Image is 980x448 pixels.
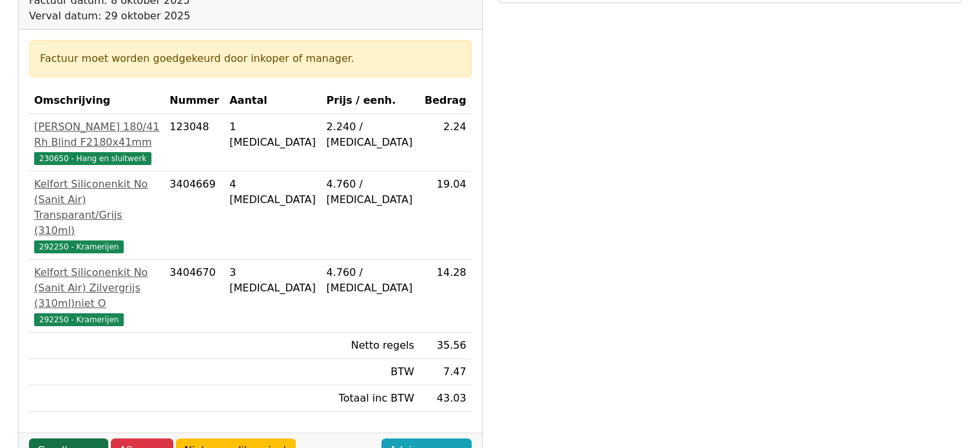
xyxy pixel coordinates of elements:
[419,171,472,260] td: 19.04
[322,385,419,412] td: Totaal inc BTW
[229,177,316,208] div: 4 [MEDICAL_DATA]
[34,265,159,311] div: Kelfort Siliconenkit No (Sanit Air) Zilvergrijs (310ml)niet O
[34,177,159,239] div: Kelfort Siliconenkit No (Sanit Air) Transparant/Grijs (310ml)
[164,171,224,260] td: 3404669
[419,88,472,114] th: Bedrag
[419,359,472,385] td: 7.47
[34,177,159,254] a: Kelfort Siliconenkit No (Sanit Air) Transparant/Grijs (310ml)292250 - Kramerijen
[34,313,124,326] span: 292250 - Kramerijen
[34,119,159,166] a: [PERSON_NAME] 180/41 Rh Blind F2180x41mm230650 - Hang en sluitwerk
[164,88,224,114] th: Nummer
[40,51,461,66] div: Factuur moet worden goedgekeurd door inkoper of manager.
[224,88,321,114] th: Aantal
[322,333,419,359] td: Netto regels
[34,265,159,327] a: Kelfort Siliconenkit No (Sanit Air) Zilvergrijs (310ml)niet O292250 - Kramerijen
[327,119,414,150] div: 2.240 / [MEDICAL_DATA]
[322,88,419,114] th: Prijs / eenh.
[34,152,151,165] span: 230650 - Hang en sluitwerk
[29,88,164,114] th: Omschrijving
[419,385,472,412] td: 43.03
[229,119,316,150] div: 1 [MEDICAL_DATA]
[419,260,472,333] td: 14.28
[419,333,472,359] td: 35.56
[327,177,414,208] div: 4.760 / [MEDICAL_DATA]
[34,240,124,253] span: 292250 - Kramerijen
[34,119,159,150] div: [PERSON_NAME] 180/41 Rh Blind F2180x41mm
[419,114,472,171] td: 2.24
[229,265,316,296] div: 3 [MEDICAL_DATA]
[164,260,224,333] td: 3404670
[164,114,224,171] td: 123048
[322,359,419,385] td: BTW
[327,265,414,296] div: 4.760 / [MEDICAL_DATA]
[29,8,225,24] div: Verval datum: 29 oktober 2025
